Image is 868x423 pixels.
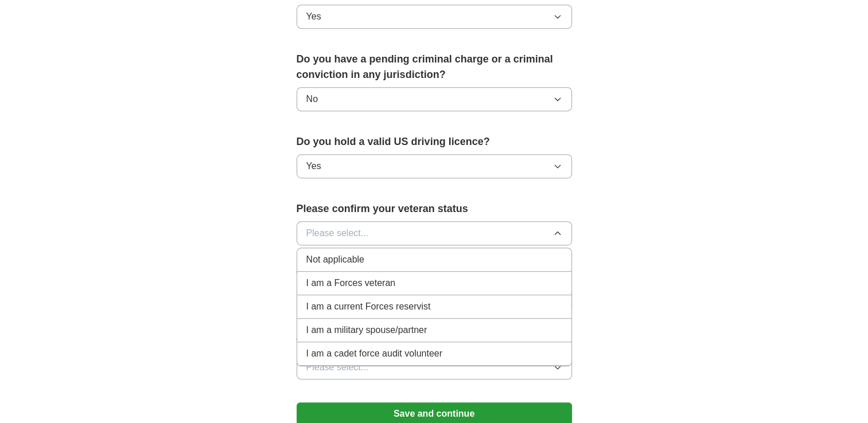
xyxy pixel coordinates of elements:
[297,52,572,83] label: Do you have a pending criminal charge or a criminal conviction in any jurisdiction?
[306,347,442,361] span: I am a cadet force audit volunteer
[306,226,369,240] span: Please select...
[306,159,321,173] span: Yes
[306,300,431,314] span: I am a current Forces reservist
[306,253,364,267] span: Not applicable
[306,323,427,337] span: I am a military spouse/partner
[297,355,572,379] button: Please select...
[297,87,572,111] button: No
[297,201,572,217] label: Please confirm your veteran status
[306,10,321,23] span: Yes
[306,361,369,374] span: Please select...
[306,92,318,106] span: No
[297,154,572,178] button: Yes
[297,221,572,245] button: Please select...
[306,276,396,290] span: I am a Forces veteran
[297,134,572,150] label: Do you hold a valid US driving licence?
[297,5,572,29] button: Yes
